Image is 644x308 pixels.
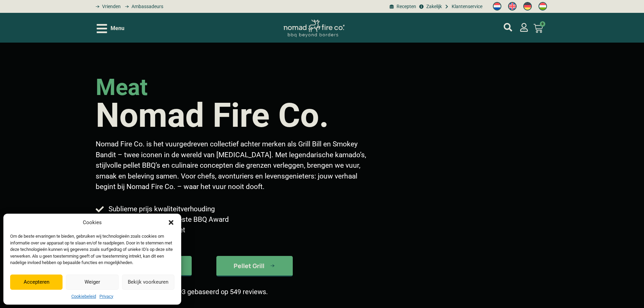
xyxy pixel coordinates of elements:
[525,20,551,37] a: 0
[96,99,329,132] h1: Nomad Fire Co.
[418,3,442,10] a: grill bill zakeljk
[111,24,124,32] span: Menu
[93,3,121,10] a: grill bill vrienden
[10,275,63,290] button: Accepteren
[122,3,163,10] a: grill bill ambassadors
[540,21,545,27] span: 0
[99,293,113,300] a: Privacy
[539,2,547,10] img: Hongaars
[96,287,268,297] p: ⭐⭐⭐⭐⭐ Wij scoren 4.93 gebaseerd op 549 reviews.
[122,275,174,290] button: Bekijk voorkeuren
[395,3,416,10] span: Recepten
[284,20,344,38] img: Nomad Logo
[444,3,482,10] a: grill bill klantenservice
[97,23,124,34] div: Open/Close Menu
[505,0,520,13] a: Switch to Engels
[234,263,264,269] span: Pellet Grill
[100,3,121,10] span: Vrienden
[504,23,512,31] a: mijn account
[523,2,532,10] img: Duits
[493,2,501,10] img: Nederlands
[10,233,174,266] div: Om de beste ervaringen te bieden, gebruiken wij technologieën zoals cookies om informatie over uw...
[168,219,174,226] div: Dialog sluiten
[107,204,215,214] span: Sublieme prijs kwaliteitverhouding
[535,0,550,13] a: Switch to Hongaars
[520,0,535,13] a: Switch to Duits
[425,3,442,10] span: Zakelijk
[450,3,482,10] span: Klantenservice
[130,3,163,10] span: Ambassadeurs
[96,139,372,192] p: Nomad Fire Co. is het vuurgedreven collectief achter merken als Grill Bill en Smokey Bandit – twe...
[216,256,293,277] a: kamado bbq
[388,3,416,10] a: BBQ recepten
[96,76,148,99] h2: meat
[71,293,96,300] a: Cookiebeleid
[520,23,528,32] a: mijn account
[83,219,102,227] div: Cookies
[66,275,118,290] button: Weiger
[508,2,517,10] img: Engels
